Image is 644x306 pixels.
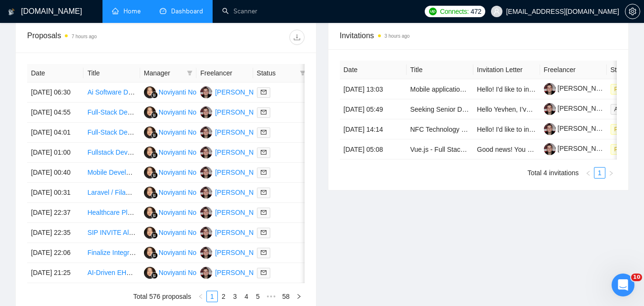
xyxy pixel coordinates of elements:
li: 5 [252,291,264,302]
a: [PERSON_NAME] [544,125,613,132]
a: Ai Software Development - Fitness [87,88,190,96]
img: NN [144,247,156,259]
li: Total 576 proposals [133,291,191,302]
li: Previous Page [583,167,594,179]
img: NN [144,227,156,239]
a: YS[PERSON_NAME] [200,248,270,256]
img: gigradar-bm.png [151,132,158,138]
span: Pending [611,144,639,155]
span: Dashboard [171,7,203,15]
img: gigradar-bm.png [151,92,158,98]
td: [DATE] 21:25 [27,263,83,283]
img: c1bYBLFISfW-KFu5YnXsqDxdnhJyhFG7WZWQjmw4vq0-YF4TwjoJdqRJKIWeWIjxa9 [544,143,556,155]
td: SIP INVITE Alert System Development [83,223,140,243]
a: 2 [218,291,229,302]
td: [DATE] 00:31 [27,183,83,203]
th: Date [27,64,83,83]
a: Laravel / Filament PHP 3 developer needed ongoing project development [87,189,304,196]
span: left [198,294,204,299]
a: [PERSON_NAME] [544,84,613,92]
li: Next 5 Pages [264,291,279,302]
span: dashboard [160,8,166,14]
span: mail [261,270,266,275]
a: NNNoviyanti Noviyanti [144,228,215,236]
span: filter [185,66,194,80]
span: right [296,294,302,299]
div: Noviyanti Noviyanti [159,267,215,278]
td: Vue.js - Full Stack Developer [407,139,473,159]
td: [DATE] 14:14 [340,119,407,139]
span: filter [300,70,306,76]
img: gigradar-bm.png [151,232,158,239]
div: [PERSON_NAME] [215,207,270,218]
td: Full-Stack Dev Needed: React Native/Flutter App with Scraping & Subscriptions [83,103,140,123]
img: c1bYBLFISfW-KFu5YnXsqDxdnhJyhFG7WZWQjmw4vq0-YF4TwjoJdqRJKIWeWIjxa9 [544,123,556,135]
td: [DATE] 04:01 [27,123,83,143]
button: left [195,291,206,302]
a: NNNoviyanti Noviyanti [144,148,215,156]
span: left [585,170,591,176]
img: YS [200,207,212,219]
div: Noviyanti Noviyanti [159,247,215,258]
th: Manager [140,64,196,83]
div: [PERSON_NAME] [215,187,270,198]
li: Total 4 invitations [528,167,579,179]
span: 10 [631,274,642,281]
a: 4 [241,291,252,302]
div: Noviyanti Noviyanti [159,147,215,158]
img: YS [200,147,212,158]
a: [PERSON_NAME] [544,145,613,152]
img: YS [200,247,212,259]
img: upwork-logo.png [429,8,437,15]
div: Noviyanti Noviyanti [159,107,215,117]
a: 58 [279,291,293,302]
div: Noviyanti Noviyanti [159,127,215,137]
button: right [605,167,617,179]
li: 4 [241,291,252,302]
div: [PERSON_NAME] [215,87,270,97]
span: Manager [144,68,183,78]
img: c1bYBLFISfW-KFu5YnXsqDxdnhJyhFG7WZWQjmw4vq0-YF4TwjoJdqRJKIWeWIjxa9 [544,83,556,95]
li: 2 [218,291,229,302]
td: [DATE] 22:35 [27,223,83,243]
a: Fullstack Developer [87,148,146,156]
img: NN [144,147,156,158]
button: setting [625,4,640,19]
a: Pending [611,85,643,93]
span: Pending [611,84,639,95]
img: gigradar-bm.png [151,212,158,219]
a: [PERSON_NAME] [544,105,613,112]
th: Date [340,61,407,79]
span: mail [261,190,266,195]
div: [PERSON_NAME] [215,267,270,278]
a: homeHome [112,7,141,15]
td: [DATE] 22:37 [27,203,83,223]
div: [PERSON_NAME] [215,167,270,178]
a: Pending [611,145,643,153]
th: Title [407,61,473,79]
img: gigradar-bm.png [151,192,158,199]
a: Pending [611,125,643,133]
span: filter [298,66,307,80]
img: NN [144,267,156,279]
td: Mobile application refactoring [407,79,473,99]
button: left [583,167,594,179]
li: 1 [206,291,218,302]
span: ••• [264,291,279,302]
img: NN [144,86,156,98]
span: Pending [611,124,639,135]
div: Noviyanti Noviyanti [159,227,215,238]
a: NNNoviyanti Noviyanti [144,268,215,276]
td: [DATE] 00:40 [27,163,83,183]
img: YS [200,227,212,239]
li: 1 [594,167,605,179]
div: Noviyanti Noviyanti [159,207,215,218]
img: YS [200,267,212,279]
td: NFC Technology Specialist for Smart Access Systems [407,119,473,139]
li: Previous Page [195,291,206,302]
td: [DATE] 01:00 [27,143,83,163]
th: Freelancer [196,64,253,83]
span: mail [261,169,266,175]
iframe: Intercom live chat [612,274,634,296]
a: AI-Driven EHR SaaS Product Development [87,269,215,276]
